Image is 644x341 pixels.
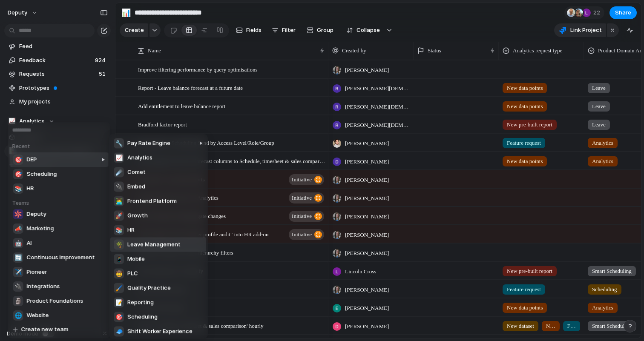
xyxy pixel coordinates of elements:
div: ☄️ [114,167,124,178]
div: 🔌 [114,182,124,192]
div: 🎯 [13,169,23,179]
span: Integrations [27,282,60,291]
div: 🖌️ [114,283,124,293]
span: Pioneer [27,268,47,276]
span: HR [27,184,34,193]
div: 🚀 [114,211,124,221]
span: Pay Rate Engine [127,139,170,148]
div: 📣 [13,224,23,234]
span: Continuous Improvement [27,253,95,262]
h5: Recent [10,139,111,150]
div: 🌴 [114,240,124,250]
span: Quality Practice [127,284,171,292]
span: HR [127,226,135,235]
span: DEP [27,155,37,164]
div: 📝 [114,298,124,308]
div: 🎯 [13,155,23,165]
div: 🌐 [13,310,23,321]
div: 🤠 [114,269,124,279]
span: AI [27,239,32,247]
span: Marketing [27,224,54,233]
span: Product Foundations [27,297,83,305]
span: Shift Worker Experience [127,327,193,336]
span: Leave Management [127,241,181,249]
span: Website [27,311,49,320]
span: Mobile [127,255,145,264]
div: 📚 [13,183,23,194]
div: 🤖 [13,238,23,248]
div: 📱 [114,254,124,264]
div: 👨‍💻 [114,196,124,206]
span: Embed [127,183,145,191]
span: Analytics [127,154,152,162]
span: Scheduling [127,313,158,321]
div: 🧢 [114,327,124,337]
span: Frontend Platform [127,197,177,206]
h5: Teams [10,196,111,207]
div: 📚 [114,225,124,235]
div: 📈 [114,153,124,163]
span: PLC [127,269,138,278]
span: Deputy [27,210,46,218]
div: ✈️ [13,267,23,277]
div: 🗿 [13,296,23,306]
div: 🔧 [114,138,124,149]
span: Reporting [127,298,154,307]
span: Create new team [21,325,69,334]
span: Growth [127,212,148,220]
div: 🔄 [13,252,23,263]
div: 🔌 [13,281,23,292]
span: Scheduling [27,170,57,178]
span: Comet [127,168,146,177]
div: 🎯 [114,312,124,322]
